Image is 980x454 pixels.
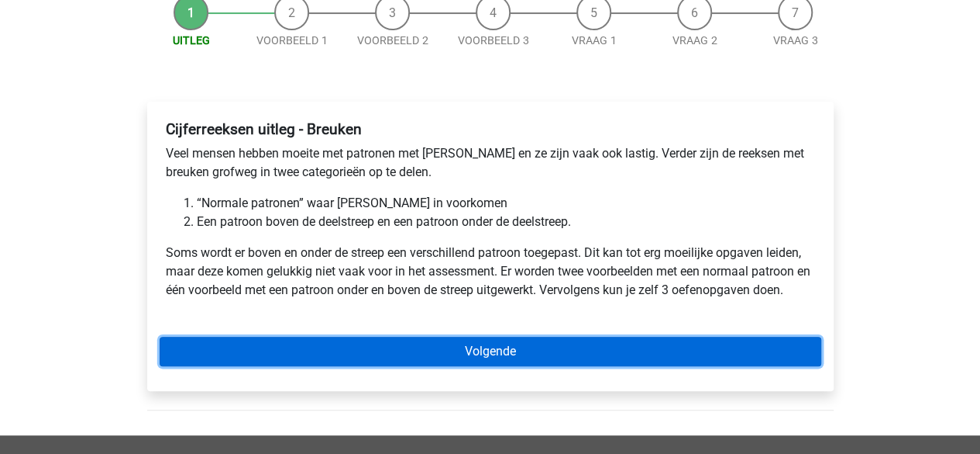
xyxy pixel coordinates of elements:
[357,34,428,47] a: Voorbeeld 2
[572,34,617,47] a: Vraag 1
[773,34,818,47] a: Vraag 3
[256,34,328,47] a: Voorbeeld 1
[458,34,529,47] a: Voorbeeld 3
[672,34,717,47] a: Vraag 2
[166,144,815,182] p: Veel mensen hebben moeite met patronen met [PERSON_NAME] en ze zijn vaak ook lastig. Verder zijn ...
[173,34,210,47] a: Uitleg
[197,213,815,231] li: Een patroon boven de deelstreep en een patroon onder de deelstreep.
[197,194,815,213] li: “Normale patronen” waar [PERSON_NAME] in voorkomen
[166,120,362,138] b: Cijferreeksen uitleg - Breuken
[160,337,821,366] a: Volgende
[166,244,815,300] p: Soms wordt er boven en onder de streep een verschillend patroon toegepast. Dit kan tot erg moeili...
